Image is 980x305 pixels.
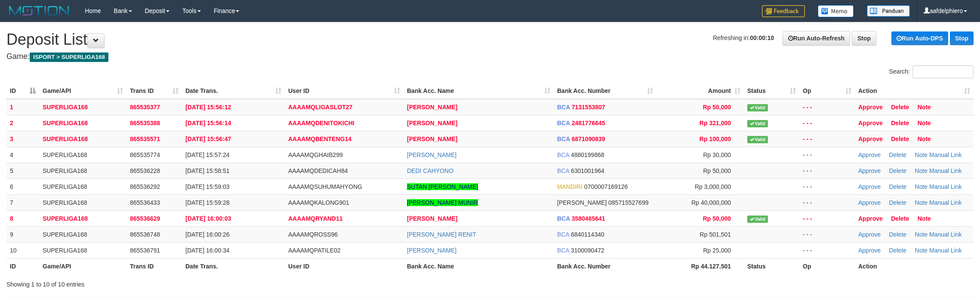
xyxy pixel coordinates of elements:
[852,31,876,46] a: Stop
[889,199,906,206] a: Delete
[130,104,160,111] span: 865535377
[39,147,126,163] td: SUPERLIGA168
[858,199,881,206] a: Approve
[185,151,229,158] span: [DATE] 15:57:24
[557,120,570,126] span: BCA
[695,183,731,190] span: Rp 3,000,000
[572,120,605,126] span: Copy 2481776645 to clipboard
[6,242,39,258] td: 10
[799,163,855,179] td: - - -
[858,104,883,111] a: Approve
[185,183,229,190] span: [DATE] 15:59:03
[39,179,126,194] td: SUPERLIGA168
[407,231,476,238] a: [PERSON_NAME] RENIT
[783,31,850,46] a: Run Auto-Refresh
[39,83,126,99] th: Game/API: activate to sort column ascending
[703,247,731,254] span: Rp 25,000
[404,258,554,274] th: Bank Acc. Name
[855,83,974,99] th: Action: activate to sort column ascending
[889,65,974,78] label: Search:
[39,163,126,179] td: SUPERLIGA168
[700,231,731,238] span: Rp 501,501
[407,183,478,190] a: SUTAN [PERSON_NAME]
[185,215,231,222] span: [DATE] 16:00:03
[799,258,855,274] th: Op
[407,104,457,111] a: [PERSON_NAME]
[799,179,855,194] td: - - -
[6,99,39,115] td: 1
[744,83,799,99] th: Status: activate to sort column ascending
[6,147,39,163] td: 4
[288,215,343,222] span: AAAAMQRYAND11
[407,247,456,254] a: [PERSON_NAME]
[130,167,160,174] span: 865536228
[858,183,881,190] a: Approve
[130,151,160,158] span: 865535774
[915,183,928,190] a: Note
[6,83,39,99] th: ID: activate to sort column descending
[608,199,648,206] span: Copy 085715527699 to clipboard
[288,231,338,238] span: AAAAMQROSS96
[185,104,231,111] span: [DATE] 15:56:12
[185,120,231,126] span: [DATE] 15:56:14
[288,104,352,111] span: AAAAMQLIGASLOT27
[858,231,881,238] a: Approve
[185,199,229,206] span: [DATE] 15:59:28
[288,247,341,254] span: AAAAMQPATILE02
[130,183,160,190] span: 865536292
[918,215,931,222] a: Note
[584,183,628,190] span: Copy 0700007169126 to clipboard
[6,163,39,179] td: 5
[554,258,656,274] th: Bank Acc. Number
[891,215,909,222] a: Delete
[929,167,962,174] a: Manual Link
[39,131,126,147] td: SUPERLIGA168
[855,258,974,274] th: Action
[799,194,855,210] td: - - -
[130,199,160,206] span: 865536433
[915,231,928,238] a: Note
[747,216,768,223] span: Valid transaction
[407,215,457,222] a: [PERSON_NAME]
[6,194,39,210] td: 7
[557,167,569,174] span: BCA
[557,151,569,158] span: BCA
[39,258,126,274] th: Game/API
[858,215,883,222] a: Approve
[891,104,909,111] a: Delete
[818,5,854,17] img: Button%20Memo.svg
[39,242,126,258] td: SUPERLIGA168
[929,151,962,158] a: Manual Link
[39,226,126,242] td: SUPERLIGA168
[407,136,457,142] a: [PERSON_NAME]
[929,231,962,238] a: Manual Link
[799,242,855,258] td: - - -
[39,115,126,131] td: SUPERLIGA168
[6,277,402,289] div: Showing 1 to 10 of 10 entries
[185,167,229,174] span: [DATE] 15:58:51
[557,215,570,222] span: BCA
[6,52,974,61] h4: Game:
[889,183,906,190] a: Delete
[6,179,39,194] td: 6
[6,115,39,131] td: 2
[39,210,126,226] td: SUPERLIGA168
[891,120,909,126] a: Delete
[39,99,126,115] td: SUPERLIGA168
[6,210,39,226] td: 8
[703,167,731,174] span: Rp 50,000
[700,136,731,142] span: Rp 100,000
[571,231,604,238] span: Copy 6840114340 to clipboard
[6,258,39,274] th: ID
[891,136,909,142] a: Delete
[700,120,731,126] span: Rp 321,000
[126,258,182,274] th: Trans ID
[407,199,478,206] a: [PERSON_NAME] MUNIR
[713,34,774,41] span: Refreshing in:
[750,34,774,41] strong: 00:00:10
[915,247,928,254] a: Note
[182,258,285,274] th: Date Trans.
[918,104,931,111] a: Note
[39,194,126,210] td: SUPERLIGA168
[288,183,362,190] span: AAAAMQSUHUMAHYONG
